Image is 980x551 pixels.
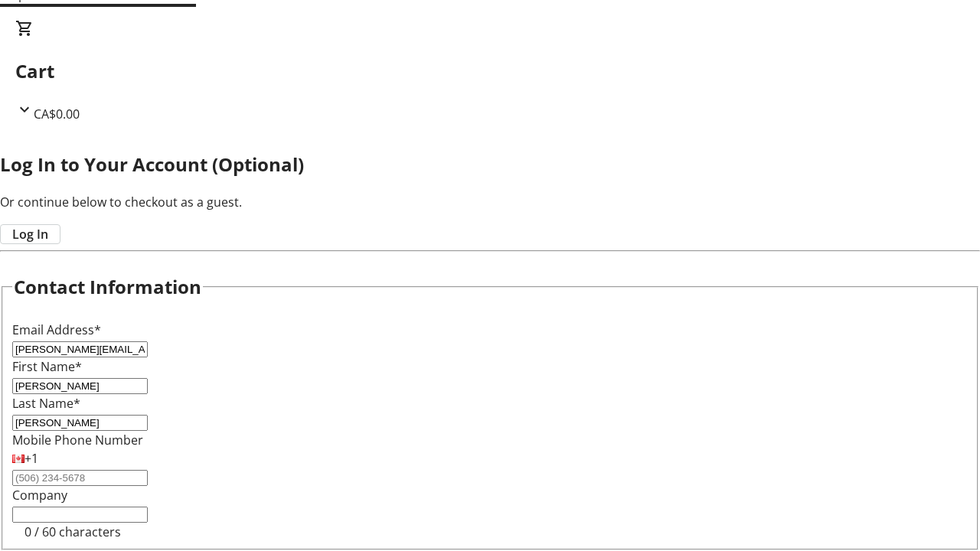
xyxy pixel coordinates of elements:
div: CartCA$0.00 [15,19,965,123]
span: CA$0.00 [34,106,80,122]
label: Last Name* [12,395,80,412]
label: Company [12,487,67,504]
input: (506) 234-5678 [12,470,148,486]
tr-character-limit: 0 / 60 characters [24,523,121,540]
h2: Contact Information [14,273,201,301]
label: Mobile Phone Number [12,432,143,448]
label: First Name* [12,358,82,375]
label: Email Address* [12,321,101,338]
span: Log In [12,225,48,243]
h2: Cart [15,57,965,85]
